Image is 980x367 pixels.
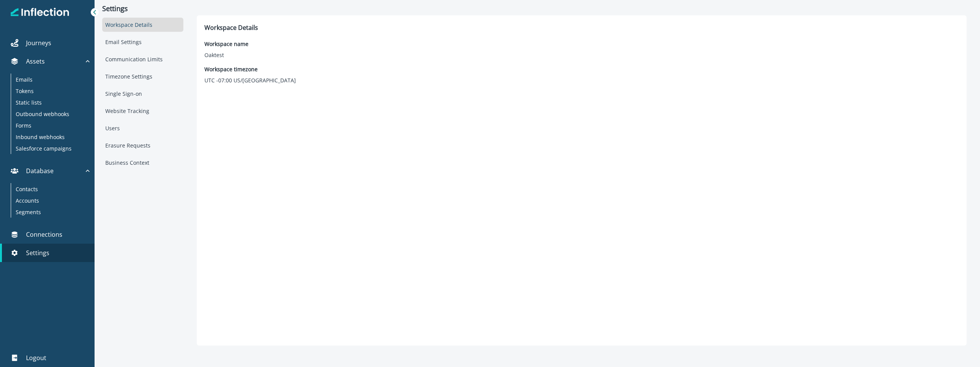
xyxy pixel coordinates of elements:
[102,18,183,32] div: Workspace Details
[204,65,296,73] p: Workspace timezone
[11,131,88,143] a: Inbound webhooks
[11,183,88,195] a: Contacts
[26,248,49,257] p: Settings
[26,38,51,48] p: Journeys
[102,121,183,135] div: Users
[11,120,88,131] a: Forms
[11,206,88,218] a: Segments
[11,143,88,154] a: Salesforce campaigns
[16,185,38,193] p: Contacts
[26,353,46,362] p: Logout
[11,7,69,18] img: Inflection
[102,52,183,66] div: Communication Limits
[204,40,248,48] p: Workspace name
[16,87,34,95] p: Tokens
[16,98,42,106] p: Static lists
[102,35,183,49] div: Email Settings
[26,57,45,66] p: Assets
[16,208,41,216] p: Segments
[11,195,88,206] a: Accounts
[16,144,72,152] p: Salesforce campaigns
[11,74,88,85] a: Emails
[102,104,183,118] div: Website Tracking
[102,69,183,84] div: Timezone Settings
[16,110,69,118] p: Outbound webhooks
[11,108,88,120] a: Outbound webhooks
[16,197,39,205] p: Accounts
[102,138,183,152] div: Erasure Requests
[102,156,183,170] div: Business Context
[16,121,31,129] p: Forms
[204,76,296,84] p: UTC -07:00 US/[GEOGRAPHIC_DATA]
[102,87,183,101] div: Single Sign-on
[204,51,248,59] p: Oaktest
[16,133,65,141] p: Inbound webhooks
[102,5,183,13] p: Settings
[26,230,62,239] p: Connections
[204,23,959,32] p: Workspace Details
[16,75,33,84] p: Emails
[11,97,88,108] a: Static lists
[26,166,54,175] p: Database
[11,85,88,97] a: Tokens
